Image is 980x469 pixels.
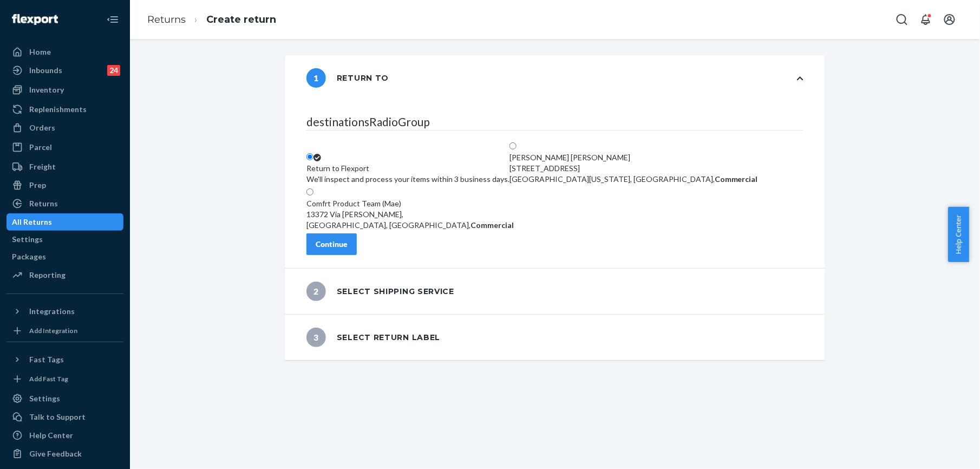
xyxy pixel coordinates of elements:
[891,9,913,30] button: Open Search Box
[29,306,75,317] div: Integrations
[6,390,123,407] a: Settings
[12,14,58,25] img: Flexport logo
[509,174,758,185] div: [GEOGRAPHIC_DATA][US_STATE], [GEOGRAPHIC_DATA],
[306,188,313,196] input: Comfrt Product Team (Mae)13372 Via [PERSON_NAME],[GEOGRAPHIC_DATA], [GEOGRAPHIC_DATA],Commercial
[915,9,937,30] button: Open notifications
[306,233,357,255] button: Continue
[29,122,55,133] div: Orders
[306,114,803,131] legend: destinationsRadioGroup
[6,351,123,368] button: Fast Tags
[939,9,961,30] button: Open account menu
[6,303,123,320] button: Integrations
[12,234,43,245] div: Settings
[29,354,64,365] div: Fast Tags
[6,139,123,156] a: Parcel
[6,408,123,426] a: Talk to Support
[6,213,123,231] a: All Returns
[107,65,120,76] div: 24
[6,427,123,444] a: Help Center
[6,119,123,136] a: Orders
[306,174,509,185] div: We'll inspect and process your items within 3 business days.
[29,326,77,335] div: Add Integration
[306,198,514,209] div: Comfrt Product Team (Mae)
[316,239,348,250] div: Continue
[147,14,186,25] a: Returns
[6,445,123,463] button: Give Feedback
[306,328,440,347] div: Select return label
[206,14,276,25] a: Create return
[306,68,326,88] span: 1
[6,158,123,175] a: Freight
[29,65,62,76] div: Inbounds
[29,198,58,209] div: Returns
[306,328,326,347] span: 3
[29,161,56,172] div: Freight
[12,217,52,227] div: All Returns
[12,251,46,262] div: Packages
[306,209,514,220] div: 13372 Via [PERSON_NAME],
[6,373,123,386] a: Add Fast Tag
[306,282,454,301] div: Select shipping service
[29,412,86,422] div: Talk to Support
[29,47,51,57] div: Home
[29,84,64,95] div: Inventory
[6,324,123,337] a: Add Integration
[306,163,509,174] div: Return to Flexport
[6,231,123,248] a: Settings
[139,4,285,36] ol: breadcrumbs
[29,142,52,153] div: Parcel
[509,142,517,149] input: [PERSON_NAME] [PERSON_NAME][STREET_ADDRESS][GEOGRAPHIC_DATA][US_STATE], [GEOGRAPHIC_DATA],Commercial
[6,101,123,118] a: Replenishments
[29,430,73,441] div: Help Center
[509,152,758,163] div: [PERSON_NAME] [PERSON_NAME]
[6,43,123,61] a: Home
[948,207,969,262] button: Help Center
[6,266,123,284] a: Reporting
[6,177,123,194] a: Prep
[29,104,87,115] div: Replenishments
[6,81,123,99] a: Inventory
[102,9,123,30] button: Close Navigation
[29,270,66,281] div: Reporting
[29,448,82,459] div: Give Feedback
[6,195,123,212] a: Returns
[509,163,758,174] div: [STREET_ADDRESS]
[715,174,758,184] strong: Commercial
[29,180,46,191] div: Prep
[306,68,389,88] div: Return to
[306,282,326,301] span: 2
[29,374,68,383] div: Add Fast Tag
[6,248,123,265] a: Packages
[306,220,514,231] div: [GEOGRAPHIC_DATA], [GEOGRAPHIC_DATA],
[306,153,313,160] input: Return to FlexportWe'll inspect and process your items within 3 business days.
[29,393,60,404] div: Settings
[471,220,514,230] strong: Commercial
[6,62,123,79] a: Inbounds24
